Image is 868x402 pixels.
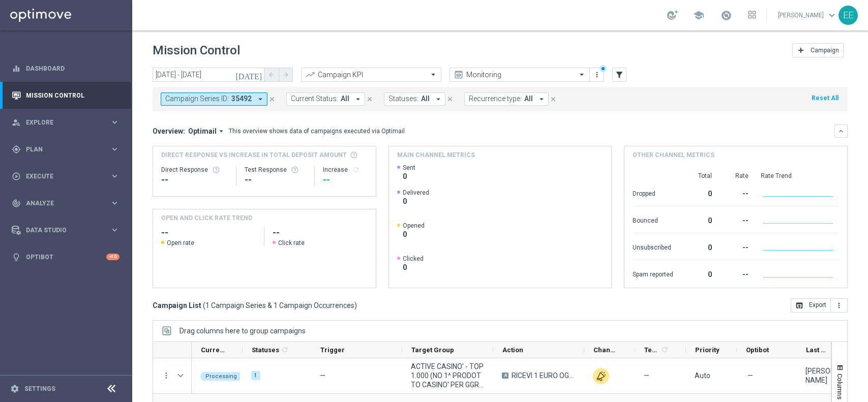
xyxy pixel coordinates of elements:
[403,230,425,239] span: 0
[110,225,119,235] i: keyboard_arrow_right
[791,301,848,309] multiple-options-button: Export to CSV
[200,371,242,381] colored-tag: Processing
[685,238,712,255] div: 0
[761,172,839,180] div: Rate Trend
[26,243,106,270] a: Optibot
[301,68,441,82] ng-select: Campaign KPI
[341,95,349,103] span: All
[179,327,306,335] span: Drag columns here to group campaigns
[384,92,445,106] button: Statuses: All arrow_drop_down
[661,346,669,354] i: refresh
[811,47,839,54] span: Campaign
[695,372,710,380] span: Auto
[12,172,110,181] div: Execute
[10,384,19,393] i: settings
[12,253,21,262] i: lightbulb
[633,150,714,160] h4: Other channel metrics
[445,94,455,105] button: close
[446,96,454,103] i: close
[724,238,749,255] div: --
[747,371,753,380] span: —
[12,145,21,154] i: gps_fixed
[644,346,659,354] span: Templates
[403,222,425,230] span: Opened
[24,386,55,392] a: Settings
[323,166,368,174] div: Increase
[245,166,307,174] div: Test Response
[12,118,110,127] div: Explore
[205,301,354,310] span: 1 Campaign Series & 1 Campaign Occurrences
[644,371,649,380] span: —
[512,371,576,380] span: RICEVI 1 EURO OGNI 35 EURO DI GIOCATO SLOT FINO MAX 500 EURO - SPENDIBILE SLOT
[685,184,712,201] div: 0
[805,366,839,385] div: Edoardo Ellena
[633,184,673,201] div: Dropped
[593,368,609,384] img: Other
[11,65,120,73] button: equalizer Dashboard
[268,71,275,78] i: arrow_back
[724,265,749,282] div: --
[323,174,368,186] div: --
[11,253,120,261] button: lightbulb Optibot +10
[12,64,21,73] i: equalizer
[695,346,720,354] span: Priority
[502,373,508,379] span: A
[12,199,110,208] div: Analyze
[834,125,848,138] button: keyboard_arrow_down
[203,301,205,310] span: (
[110,144,119,154] i: keyboard_arrow_right
[11,172,120,180] button: play_circle_outline Execute keyboard_arrow_right
[792,43,844,57] button: add Campaign
[403,172,415,181] span: 0
[167,239,194,247] span: Open rate
[161,213,252,223] h4: OPEN AND CLICK RATE TREND
[11,118,120,127] button: person_search Explore keyboard_arrow_right
[795,301,803,310] i: open_in_browser
[388,95,418,103] span: Statuses:
[12,226,110,235] div: Data Studio
[264,68,279,82] button: arrow_back
[352,166,360,174] i: refresh
[12,118,21,127] i: person_search
[26,200,110,206] span: Analyze
[615,70,624,79] i: filter_alt
[724,211,749,228] div: --
[11,91,120,100] div: Mission Control
[320,372,325,380] span: —
[593,71,601,79] i: more_vert
[234,68,264,83] button: [DATE]
[633,211,673,228] div: Bounced
[256,95,265,104] i: arrow_drop_down
[268,96,276,103] i: close
[11,145,120,153] div: gps_fixed Plan keyboard_arrow_right
[153,127,185,136] h3: Overview:
[353,95,363,104] i: arrow_drop_down
[110,117,119,127] i: keyboard_arrow_right
[633,238,673,255] div: Unsubscribed
[161,166,228,174] div: Direct Response
[12,55,119,82] div: Dashboard
[12,172,21,181] i: play_circle_outline
[179,327,306,335] div: Row Groups
[797,46,805,54] i: add
[839,6,858,25] div: EE
[403,189,429,197] span: Delivered
[235,70,263,79] i: [DATE]
[205,373,237,380] span: Processing
[724,172,749,180] div: Rate
[549,94,558,105] button: close
[252,346,279,354] span: Statuses
[724,184,749,201] div: --
[403,255,424,263] span: Clicked
[693,10,704,21] span: school
[279,68,293,82] button: arrow_forward
[11,199,120,207] div: track_changes Analyze keyboard_arrow_right
[612,68,626,82] button: filter_alt
[11,226,120,234] button: Data Studio keyboard_arrow_right
[26,173,110,179] span: Execute
[286,92,365,106] button: Current Status: All arrow_drop_down
[592,69,602,81] button: more_vert
[165,95,229,103] span: Campaign Series ID:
